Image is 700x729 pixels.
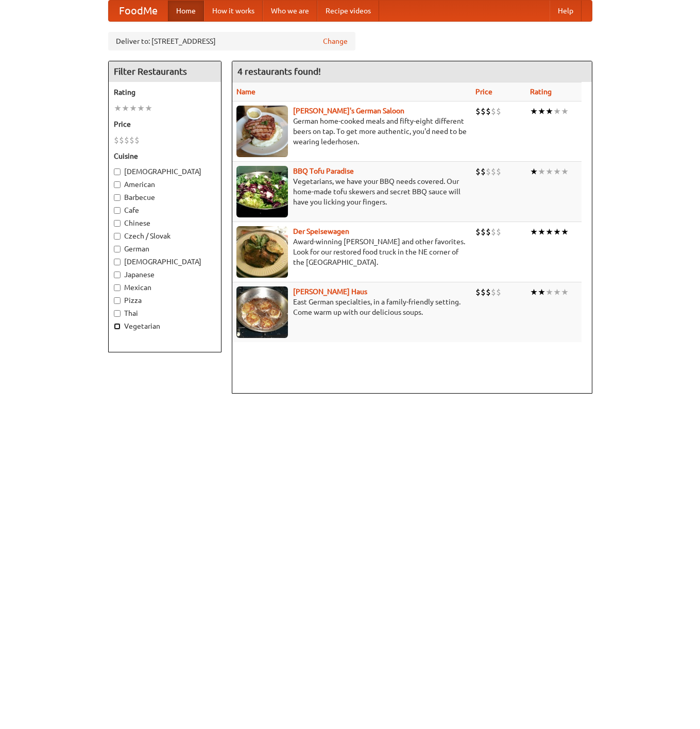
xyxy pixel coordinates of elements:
li: ★ [561,106,569,117]
img: tofuparadise.jpg [236,166,288,217]
img: kohlhaus.jpg [236,286,288,338]
label: Chinese [114,218,216,228]
a: FoodMe [109,1,168,21]
input: Pizza [114,297,121,304]
li: ★ [553,286,561,298]
h5: Cuisine [114,151,216,161]
li: $ [119,134,124,146]
div: Deliver to: [STREET_ADDRESS] [108,32,355,50]
input: [DEMOGRAPHIC_DATA] [114,259,121,265]
img: speisewagen.jpg [236,226,288,278]
li: ★ [561,226,569,238]
li: $ [481,106,486,117]
label: Mexican [114,282,216,293]
li: $ [475,286,481,298]
label: Japanese [114,269,216,280]
li: $ [496,226,501,238]
input: American [114,181,121,188]
li: ★ [545,286,553,298]
li: $ [475,226,481,238]
a: Who we are [263,1,317,21]
li: ★ [553,166,561,177]
a: [PERSON_NAME] Haus [293,287,367,296]
a: Der Speisewagen [293,227,349,235]
h5: Rating [114,87,216,97]
p: East German specialties, in a family-friendly setting. Come warm up with our delicious soups. [236,297,467,317]
a: Recipe videos [317,1,379,21]
li: $ [491,286,496,298]
li: ★ [114,103,122,114]
label: American [114,179,216,190]
a: How it works [204,1,263,21]
a: Rating [530,88,552,96]
p: German home-cooked meals and fifty-eight different beers on tap. To get more authentic, you'd nee... [236,116,467,147]
a: Name [236,88,255,96]
li: ★ [530,226,538,238]
li: ★ [561,166,569,177]
li: $ [486,166,491,177]
li: $ [486,226,491,238]
li: $ [134,134,140,146]
h4: Filter Restaurants [109,61,221,82]
a: Home [168,1,204,21]
li: ★ [538,166,545,177]
a: Change [323,36,348,46]
li: $ [491,106,496,117]
h5: Price [114,119,216,129]
p: Vegetarians, we have your BBQ needs covered. Our home-made tofu skewers and secret BBQ sauce will... [236,176,467,207]
label: [DEMOGRAPHIC_DATA] [114,257,216,267]
li: ★ [553,226,561,238]
input: German [114,246,121,252]
li: ★ [545,226,553,238]
li: ★ [553,106,561,117]
label: Czech / Slovak [114,231,216,241]
li: $ [486,106,491,117]
li: ★ [545,106,553,117]
li: $ [481,166,486,177]
input: Japanese [114,272,121,278]
label: Pizza [114,295,216,306]
label: Vegetarian [114,321,216,331]
p: Award-winning [PERSON_NAME] and other favorites. Look for our restored food truck in the NE corne... [236,236,467,267]
li: ★ [145,103,152,114]
li: $ [129,134,134,146]
li: $ [124,134,129,146]
li: ★ [538,226,545,238]
label: Barbecue [114,192,216,202]
li: ★ [545,166,553,177]
li: ★ [122,103,129,114]
input: Cafe [114,207,121,214]
a: Price [475,88,492,96]
input: Mexican [114,284,121,291]
input: Chinese [114,220,121,227]
a: BBQ Tofu Paradise [293,167,354,175]
li: $ [491,166,496,177]
li: ★ [561,286,569,298]
label: German [114,244,216,254]
ng-pluralize: 4 restaurants found! [237,66,321,76]
li: $ [491,226,496,238]
li: $ [114,134,119,146]
li: $ [496,166,501,177]
input: Czech / Slovak [114,233,121,240]
li: ★ [129,103,137,114]
li: $ [481,226,486,238]
input: Thai [114,310,121,317]
li: $ [481,286,486,298]
input: [DEMOGRAPHIC_DATA] [114,168,121,175]
a: [PERSON_NAME]'s German Saloon [293,107,404,115]
label: [DEMOGRAPHIC_DATA] [114,166,216,177]
li: ★ [538,106,545,117]
li: $ [496,286,501,298]
label: Thai [114,308,216,318]
a: Help [550,1,582,21]
li: ★ [530,166,538,177]
li: ★ [530,286,538,298]
li: $ [486,286,491,298]
label: Cafe [114,205,216,215]
input: Barbecue [114,194,121,201]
